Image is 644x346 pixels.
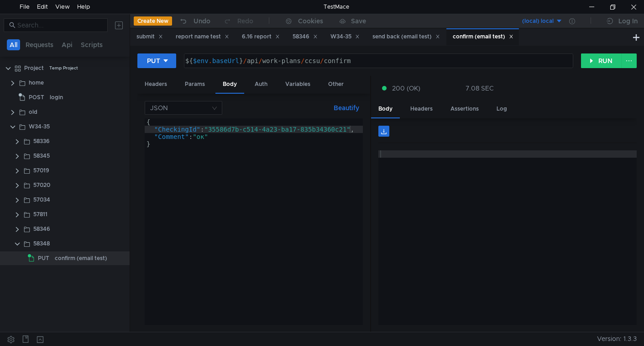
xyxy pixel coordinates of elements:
[453,32,513,42] div: confirm (email test)
[49,61,78,75] div: Temp Project
[392,83,420,93] span: 200 (OK)
[293,32,318,42] div: 58346
[23,39,56,50] button: Requests
[29,76,44,90] div: home
[443,101,486,117] div: Assertions
[147,56,160,66] div: PUT
[499,14,563,28] button: (local) local
[321,76,351,93] div: Other
[351,18,366,24] div: Save
[7,39,20,50] button: All
[33,208,47,221] div: 57811
[33,134,50,148] div: 58336
[33,222,50,236] div: 58346
[597,332,637,346] span: Version: 1.3.3
[137,76,174,93] div: Headers
[330,32,360,42] div: W34-35
[217,14,260,28] button: Redo
[137,53,176,68] button: PUT
[29,120,50,133] div: W34-35
[50,90,63,104] div: login
[278,76,318,93] div: Variables
[55,251,107,265] div: confirm (email test)
[33,149,50,163] div: 58345
[522,17,554,26] div: (local) local
[59,39,75,50] button: Api
[247,76,275,93] div: Auth
[176,32,229,42] div: report name test
[237,16,253,27] div: Redo
[134,16,172,26] button: Create New
[33,237,50,250] div: 58348
[298,16,323,27] div: Cookies
[403,101,440,117] div: Headers
[242,32,280,42] div: 6.16 report
[172,14,217,28] button: Undo
[215,76,244,94] div: Body
[372,32,440,42] div: send back (email test)
[581,53,622,68] button: RUN
[178,76,212,93] div: Params
[330,102,363,113] button: Beautify
[136,32,163,42] div: submit
[371,101,400,118] div: Body
[33,178,50,192] div: 57020
[29,90,44,104] span: POST
[24,61,44,75] div: Project
[466,84,494,92] div: 7.08 SEC
[33,164,49,177] div: 57019
[38,251,49,265] span: PUT
[29,105,37,119] div: old
[33,193,50,207] div: 57034
[17,20,102,30] input: Search...
[618,16,638,27] div: Log In
[489,101,514,117] div: Log
[78,39,105,50] button: Scripts
[194,16,210,27] div: Undo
